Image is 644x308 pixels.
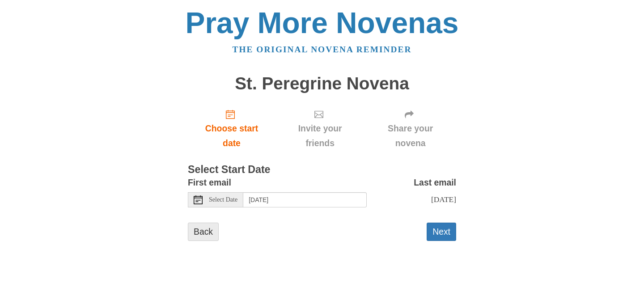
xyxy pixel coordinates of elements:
[364,102,456,155] div: Click "Next" to confirm your start date first.
[188,102,275,155] a: Choose start date
[188,223,219,241] a: Back
[197,121,267,151] span: Choose start date
[431,195,456,204] span: [DATE]
[427,223,456,241] button: Next
[186,6,459,39] a: Pray More Novenas
[188,175,231,190] label: First email
[414,175,456,190] label: Last email
[188,164,456,176] h3: Select Start Date
[373,121,447,151] span: Share your novena
[284,121,356,151] span: Invite your friends
[233,45,412,54] a: The original novena reminder
[209,197,237,203] span: Select Date
[188,74,456,93] h1: St. Peregrine Novena
[275,102,364,155] div: Click "Next" to confirm your start date first.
